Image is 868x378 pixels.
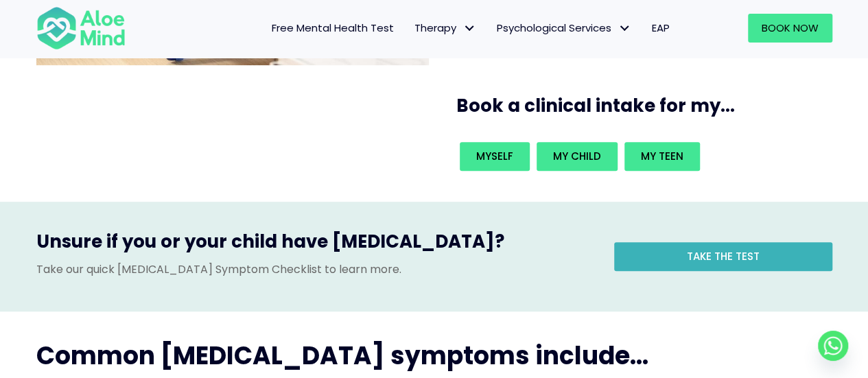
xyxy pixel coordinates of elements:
a: Take the test [614,242,832,271]
p: Take our quick [MEDICAL_DATA] Symptom Checklist to learn more. [36,261,594,277]
img: Aloe mind Logo [36,5,126,51]
nav: Menu [143,14,680,43]
div: Book an intake for my... [456,139,824,174]
span: Common [MEDICAL_DATA] symptoms include... [36,338,648,373]
a: Myself [460,142,530,171]
span: My teen [641,149,683,163]
h3: Book a clinical intake for my... [456,93,838,118]
span: Book Now [762,21,819,35]
h3: Unsure if you or your child have [MEDICAL_DATA]? [36,229,594,261]
span: EAP [652,21,670,35]
a: TherapyTherapy: submenu [404,14,486,43]
a: EAP [642,14,680,43]
a: Whatsapp [818,331,848,361]
span: Take the test [687,249,760,263]
span: My child [553,149,601,163]
a: My child [537,142,618,171]
a: Free Mental Health Test [261,14,404,43]
a: Psychological ServicesPsychological Services: submenu [486,14,642,43]
span: Psychological Services [497,21,631,35]
span: Psychological Services: submenu [615,19,635,38]
span: Therapy [414,21,476,35]
span: Therapy: submenu [460,19,480,38]
span: Free Mental Health Test [272,21,394,35]
span: Myself [476,149,513,163]
a: Book Now [748,14,832,43]
a: My teen [624,142,700,171]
